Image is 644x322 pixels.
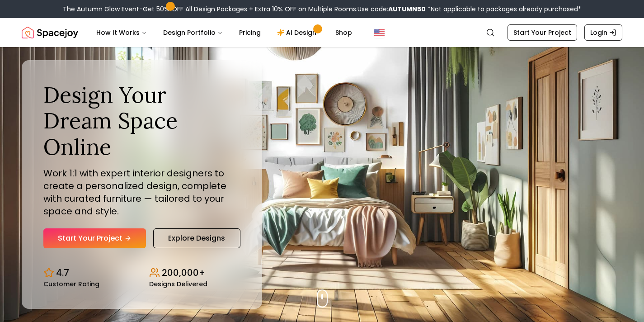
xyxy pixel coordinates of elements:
[156,24,230,42] button: Design Portfolio
[149,281,207,287] small: Designs Delivered
[63,5,581,14] div: The Autumn Glow Event-Get 50% OFF All Design Packages + Extra 10% OFF on Multiple Rooms.
[328,24,359,42] a: Shop
[89,24,154,42] button: How It Works
[153,228,240,248] a: Explore Designs
[270,24,326,42] a: AI Design
[426,5,581,14] span: *Not applicable to packages already purchased*
[89,24,359,42] nav: Main
[22,18,622,47] nav: Global
[43,82,240,160] h1: Design Your Dream Space Online
[56,266,69,279] p: 4.7
[584,24,622,41] a: Login
[508,24,577,41] a: Start Your Project
[22,24,78,42] img: Spacejoy Logo
[162,266,205,279] p: 200,000+
[22,24,78,42] a: Spacejoy
[232,24,268,42] a: Pricing
[374,27,385,38] img: United States
[388,5,426,14] b: AUTUMN50
[43,167,240,218] p: Work 1:1 with expert interior designers to create a personalized design, complete with curated fu...
[357,5,426,14] span: Use code:
[43,228,146,248] a: Start Your Project
[43,259,240,287] div: Design stats
[43,281,99,287] small: Customer Rating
